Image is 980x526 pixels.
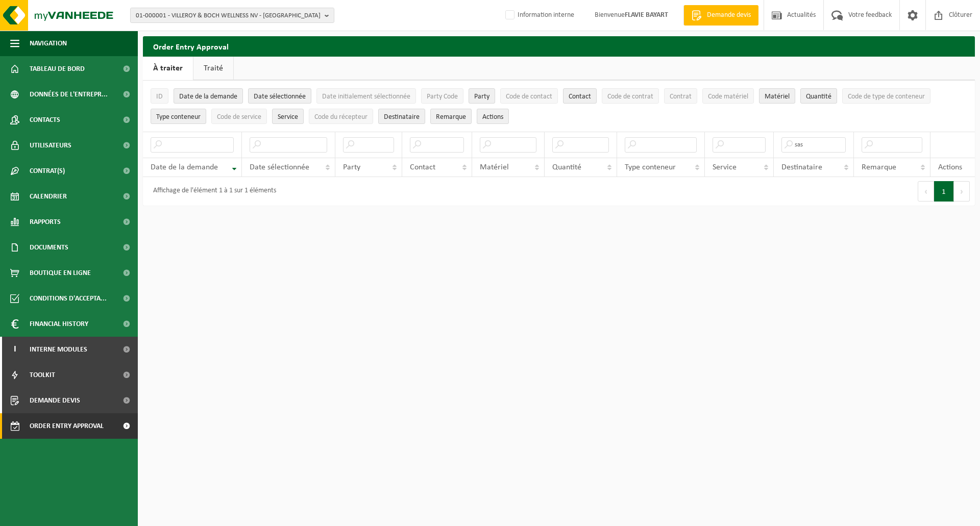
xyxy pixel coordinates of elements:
span: Contact [569,93,591,101]
span: Code de contact [506,93,552,101]
span: Destinataire [781,163,822,171]
span: Documents [30,235,68,260]
span: Matériel [480,163,509,171]
button: Date initialement sélectionnéeDate initialement sélectionnée: Activate to sort [316,88,416,104]
button: MatérielMatériel: Activate to sort [759,88,795,104]
div: Affichage de l'élément 1 à 1 sur 1 éléments [148,182,276,201]
span: Demande devis [704,10,753,20]
span: Demande devis [30,388,80,413]
button: RemarqueRemarque: Activate to sort [430,109,472,124]
span: Remarque [436,113,466,121]
label: Information interne [503,8,574,23]
span: Interne modules [30,337,87,362]
span: Remarque [862,163,896,171]
a: Demande devis [683,5,758,26]
button: IDID: Activate to sort [151,88,168,104]
span: Quantité [552,163,581,171]
button: ContratContrat: Activate to sort [664,88,697,104]
span: Matériel [765,93,790,101]
button: Code du récepteurCode du récepteur: Activate to sort [309,109,373,124]
span: Contrat(s) [30,158,65,184]
span: I [10,337,19,362]
button: DestinataireDestinataire : Activate to sort [378,109,425,124]
span: Contact [410,163,435,171]
span: Boutique en ligne [30,260,91,286]
button: QuantitéQuantité: Activate to sort [800,88,837,104]
button: Actions [477,109,509,124]
span: Service [278,113,298,121]
span: Party [474,93,489,101]
span: Type conteneur [625,163,676,171]
button: ServiceService: Activate to sort [272,109,304,124]
span: Toolkit [30,362,55,388]
span: Destinataire [384,113,420,121]
span: Tableau de bord [30,56,85,82]
button: Next [954,181,970,202]
button: Code de type de conteneurCode de type de conteneur: Activate to sort [842,88,930,104]
button: Date sélectionnéeDate sélectionnée: Activate to sort [248,88,311,104]
span: Type conteneur [156,113,201,121]
span: Utilisateurs [30,133,71,158]
span: ID [156,93,163,101]
span: Calendrier [30,184,67,209]
button: Date de la demandeDate de la demande: Activate to remove sorting [174,88,243,104]
span: Code de contrat [607,93,653,101]
span: Actions [938,163,962,171]
strong: FLAVIE BAYART [625,11,668,19]
button: Type conteneurType conteneur: Activate to sort [151,109,206,124]
span: Date sélectionnée [250,163,309,171]
span: Party [343,163,360,171]
span: Order entry approval [30,413,104,439]
a: Traité [193,57,233,80]
button: Previous [918,181,934,202]
span: Rapports [30,209,61,235]
span: Contacts [30,107,60,133]
span: Party Code [427,93,458,101]
span: Navigation [30,31,67,56]
button: PartyParty: Activate to sort [469,88,495,104]
span: Date initialement sélectionnée [322,93,410,101]
span: Code matériel [708,93,748,101]
button: ContactContact: Activate to sort [563,88,597,104]
span: Date de la demande [179,93,237,101]
button: Code de contratCode de contrat: Activate to sort [602,88,659,104]
span: Date sélectionnée [254,93,306,101]
span: Code de service [217,113,261,121]
span: Données de l'entrepr... [30,82,108,107]
span: Financial History [30,311,88,337]
span: Code de type de conteneur [848,93,925,101]
button: Code de contactCode de contact: Activate to sort [500,88,558,104]
span: Conditions d'accepta... [30,286,107,311]
span: Actions [482,113,503,121]
span: Code du récepteur [314,113,367,121]
h2: Order Entry Approval [143,36,975,56]
span: Quantité [806,93,831,101]
button: 1 [934,181,954,202]
button: Code matérielCode matériel: Activate to sort [702,88,754,104]
button: Code de serviceCode de service: Activate to sort [211,109,267,124]
span: Contrat [670,93,692,101]
span: Service [713,163,737,171]
button: Party CodeParty Code: Activate to sort [421,88,463,104]
span: 01-000001 - VILLEROY & BOCH WELLNESS NV - [GEOGRAPHIC_DATA] [136,8,321,23]
span: Date de la demande [151,163,218,171]
button: 01-000001 - VILLEROY & BOCH WELLNESS NV - [GEOGRAPHIC_DATA] [130,8,334,23]
a: À traiter [143,57,193,80]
